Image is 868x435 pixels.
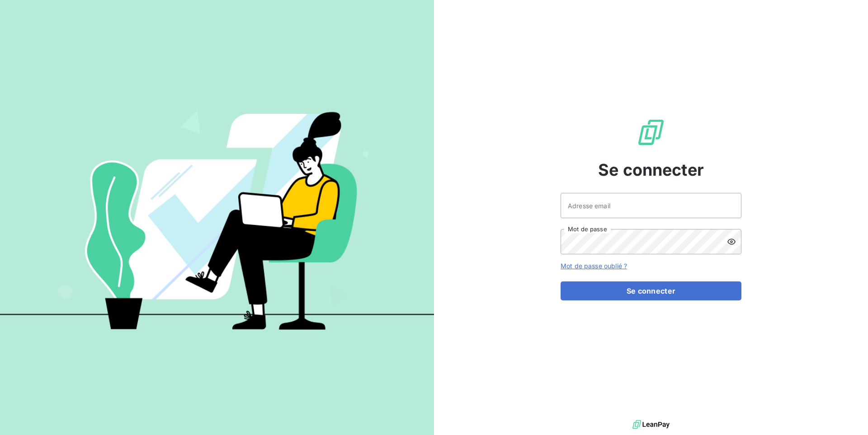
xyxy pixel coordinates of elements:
[561,262,627,270] a: Mot de passe oublié ?
[598,158,704,182] span: Se connecter
[561,193,741,218] input: placeholder
[632,418,670,431] img: logo
[637,118,665,147] img: Logo LeanPay
[561,281,741,300] button: Se connecter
